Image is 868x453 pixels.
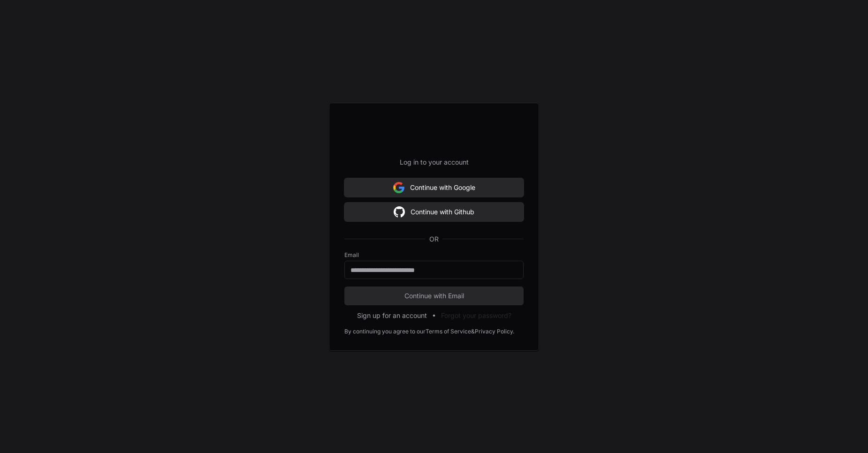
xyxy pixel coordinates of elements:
[426,234,442,244] span: OR
[475,328,514,335] a: Privacy Policy.
[344,251,524,259] label: Email
[344,203,524,221] button: Continue with Github
[441,311,511,320] button: Forgot your password?
[394,203,405,221] img: Sign in with google
[344,328,426,335] div: By continuing you agree to our
[393,178,404,197] img: Sign in with google
[344,178,524,197] button: Continue with Google
[344,287,524,305] button: Continue with Email
[471,328,475,335] div: &
[344,291,524,301] span: Continue with Email
[357,311,427,320] button: Sign up for an account
[426,328,471,335] a: Terms of Service
[344,158,524,167] p: Log in to your account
